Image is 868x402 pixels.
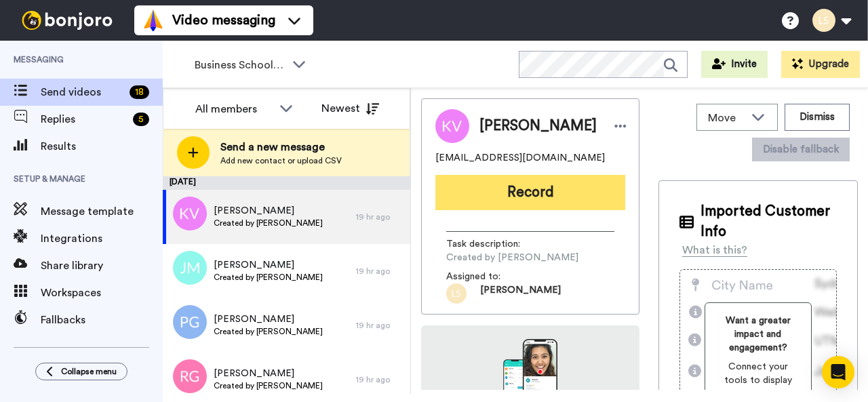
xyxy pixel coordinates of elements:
[479,116,597,136] span: [PERSON_NAME]
[16,11,118,30] img: bj-logo-header-white.svg
[41,203,163,220] span: Message template
[446,270,541,283] span: Assigned to:
[35,363,127,380] button: Collapse menu
[435,151,605,165] span: [EMAIL_ADDRESS][DOMAIN_NAME]
[214,326,323,337] span: Created by [PERSON_NAME]
[781,51,860,78] button: Upgrade
[173,251,207,285] img: jm.png
[41,138,163,155] span: Results
[446,283,467,304] img: c868fa31-164a-4375-a30d-dbde66357fd0.png
[311,95,389,122] button: Newest
[701,51,768,78] button: Invite
[173,305,207,339] img: pg.png
[195,101,273,117] div: All members
[435,175,625,210] button: Record
[682,242,747,258] div: What is this?
[214,313,323,326] span: [PERSON_NAME]
[133,113,149,126] div: 5
[142,9,164,31] img: vm-color.svg
[214,258,323,272] span: [PERSON_NAME]
[173,197,207,230] img: kv.png
[214,380,323,391] span: Created by [PERSON_NAME]
[785,104,850,131] button: Dismiss
[480,283,561,304] span: [PERSON_NAME]
[41,111,127,127] span: Replies
[172,11,275,30] span: Video messaging
[356,266,403,277] div: 19 hr ago
[41,285,163,301] span: Workspaces
[41,312,163,328] span: Fallbacks
[220,139,342,155] span: Send a new message
[356,320,403,331] div: 19 hr ago
[701,201,837,242] span: Imported Customer Info
[130,85,149,99] div: 18
[446,251,578,264] span: Created by [PERSON_NAME]
[435,109,469,143] img: Image of Kiyan Vithanage
[214,367,323,380] span: [PERSON_NAME]
[446,237,541,251] span: Task description :
[214,272,323,283] span: Created by [PERSON_NAME]
[220,155,342,166] span: Add new contact or upload CSV
[356,374,403,385] div: 19 hr ago
[41,84,124,100] span: Send videos
[41,258,163,274] span: Share library
[356,212,403,222] div: 19 hr ago
[173,359,207,393] img: rg.png
[61,366,117,377] span: Collapse menu
[752,138,850,161] button: Disable fallback
[163,176,410,190] div: [DATE]
[214,218,323,228] span: Created by [PERSON_NAME]
[708,110,745,126] span: Move
[41,230,163,247] span: Integrations
[195,57,285,73] span: Business School 2025
[214,204,323,218] span: [PERSON_NAME]
[716,314,800,355] span: Want a greater impact and engagement?
[822,356,854,388] div: Open Intercom Messenger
